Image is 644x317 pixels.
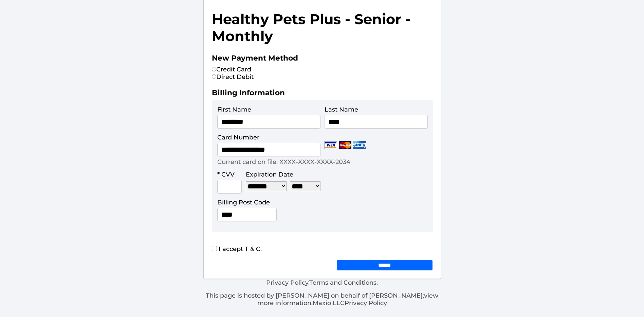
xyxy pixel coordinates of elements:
label: Card Number [217,134,259,141]
label: * CVV [217,171,235,178]
a: Terms and Conditions [309,279,376,286]
input: Credit Card [212,67,216,71]
label: Last Name [325,106,358,113]
input: Direct Debit [212,74,216,79]
label: Billing Post Code [217,199,270,206]
a: Privacy Policy [266,279,308,286]
p: This page is hosted by [PERSON_NAME] on behalf of [PERSON_NAME]; Maxio LLC [203,292,441,307]
h2: Billing Information [212,88,433,100]
p: Current card on file: XXXX-XXXX-XXXX-2034 [217,158,350,166]
h1: Healthy Pets Plus - Senior - Monthly [212,7,433,48]
h2: New Payment Method [212,53,433,66]
label: I accept T & C. [212,245,262,253]
label: Expiration Date [246,171,293,178]
div: . . [203,279,441,307]
img: Visa [325,141,337,149]
label: Direct Debit [212,73,254,81]
img: Amex [353,141,366,149]
label: Credit Card [212,66,251,73]
a: Privacy Policy [345,299,387,307]
label: First Name [217,106,251,113]
img: Mastercard [339,141,351,149]
a: view more information. [257,292,439,307]
input: I accept T & C. [212,246,217,251]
